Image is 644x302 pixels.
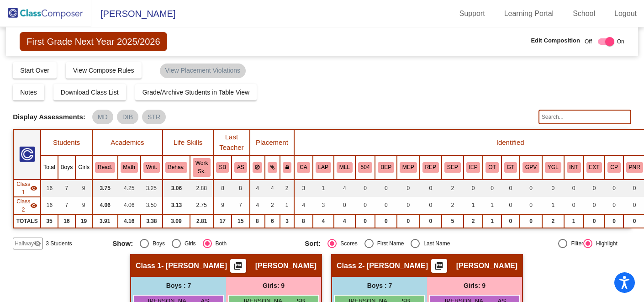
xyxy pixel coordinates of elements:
[15,239,34,248] span: Hallway
[20,67,49,74] span: Start Over
[161,261,227,270] span: - [PERSON_NAME]
[497,6,561,21] a: Learning Portal
[564,180,584,197] td: 0
[30,202,37,209] mat-icon: visibility
[13,214,41,228] td: TOTALS
[58,214,76,228] td: 16
[523,162,539,172] button: GPV
[442,214,464,228] td: 5
[58,197,76,214] td: 7
[294,180,312,197] td: 3
[442,180,464,197] td: 2
[255,261,317,270] span: [PERSON_NAME]
[592,239,618,248] div: Highlight
[181,239,196,248] div: Girls
[564,155,584,179] th: Introvert
[483,180,501,197] td: 0
[92,129,163,155] th: Academics
[250,214,265,228] td: 8
[95,162,115,172] button: Read.
[232,197,250,214] td: 7
[213,214,232,228] td: 17
[13,62,57,79] button: Start Over
[41,155,58,179] th: Total
[420,155,442,179] th: Reading IEP
[265,197,280,214] td: 2
[73,67,134,74] span: View Compose Rules
[397,197,420,214] td: 0
[433,261,444,274] mat-icon: picture_as_pdf
[136,261,161,270] span: Class 1
[332,277,427,295] div: Boys : 7
[41,180,58,197] td: 16
[13,180,41,197] td: Cindy Crawford - Crawford
[216,162,229,172] button: SB
[501,214,520,228] td: 0
[232,214,250,228] td: 15
[400,162,417,172] button: MEP
[92,180,118,197] td: 3.75
[420,239,450,248] div: Last Name
[538,110,631,124] input: Search...
[355,155,375,179] th: 504 Plan
[607,162,620,172] button: CP
[422,162,439,172] button: REP
[66,62,142,79] button: View Compose Rules
[250,129,295,155] th: Placement
[141,197,163,214] td: 3.50
[232,155,250,179] th: Amy Svetich
[190,180,213,197] td: 2.88
[520,197,542,214] td: 0
[444,162,461,172] button: SEP
[250,180,265,197] td: 4
[397,155,420,179] th: Math IEP
[375,180,397,197] td: 0
[607,6,644,21] a: Logout
[584,197,605,214] td: 0
[193,158,211,176] button: Work Sk.
[501,180,520,197] td: 0
[142,110,166,124] mat-chip: STR
[265,214,280,228] td: 6
[362,261,428,270] span: - [PERSON_NAME]
[420,180,442,197] td: 0
[135,84,257,101] button: Grade/Archive Students in Table View
[337,162,353,172] button: MLL
[355,180,375,197] td: 0
[520,180,542,197] td: 0
[20,32,167,51] span: First Grade Next Year 2025/2026
[112,239,133,248] span: Show:
[118,197,141,214] td: 4.06
[91,6,175,21] span: [PERSON_NAME]
[313,197,334,214] td: 3
[149,239,165,248] div: Boys
[265,180,280,197] td: 4
[232,261,243,274] mat-icon: picture_as_pdf
[34,240,41,247] mat-icon: visibility_off
[420,197,442,214] td: 0
[605,197,623,214] td: 0
[61,89,119,96] span: Download Class List
[165,162,187,172] button: Behav.
[226,277,321,295] div: Girls: 9
[542,197,564,214] td: 1
[41,129,92,155] th: Students
[466,162,480,172] button: IEP
[542,214,564,228] td: 2
[504,162,517,172] button: GT
[337,261,362,270] span: Class 2
[605,155,623,179] th: Challenging Parent
[75,180,92,197] td: 9
[334,214,355,228] td: 4
[456,261,517,270] span: [PERSON_NAME]
[294,155,312,179] th: Chronic Absences
[483,197,501,214] td: 1
[213,129,249,155] th: Last Teacher
[378,162,394,172] button: BEP
[564,214,584,228] td: 1
[483,214,501,228] td: 1
[486,162,498,172] button: OT
[92,197,118,214] td: 4.06
[58,180,76,197] td: 7
[280,197,295,214] td: 1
